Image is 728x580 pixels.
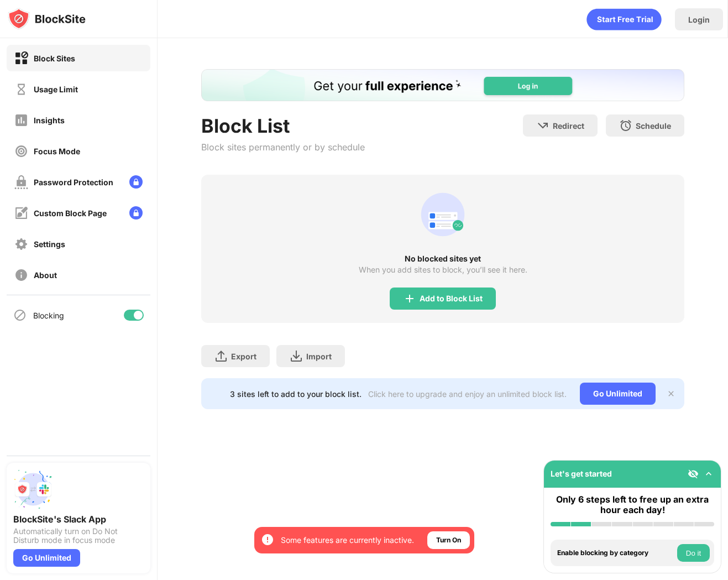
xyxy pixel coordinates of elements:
div: Let's get started [551,469,612,478]
div: When you add sites to block, you’ll see it here. [359,265,527,274]
img: settings-off.svg [14,237,28,251]
img: block-on.svg [14,51,28,65]
img: error-circle-white.svg [261,533,274,546]
div: Insights [34,116,65,125]
img: blocking-icon.svg [13,309,27,322]
div: About [34,270,57,280]
img: insights-off.svg [14,113,28,127]
img: about-off.svg [14,268,28,282]
button: Do it [677,544,710,562]
div: Usage Limit [34,85,78,94]
div: 3 sites left to add to your block list. [230,389,362,399]
div: Go Unlimited [13,549,80,567]
div: Blocking [33,311,64,320]
div: Only 6 steps left to free up an extra hour each day! [551,494,714,515]
img: lock-menu.svg [129,175,143,189]
div: Block Sites [34,54,75,63]
div: Focus Mode [34,147,80,156]
div: Block List [201,114,365,137]
img: focus-off.svg [14,144,28,158]
img: logo-blocksite.svg [8,8,86,30]
div: Some features are currently inactive. [281,535,414,546]
div: Settings [34,239,65,249]
div: Login [688,15,710,24]
div: Import [306,352,332,361]
iframe: Banner [201,69,684,101]
div: Enable blocking by category [557,549,674,557]
div: Custom Block Page [34,208,107,218]
div: animation [586,8,662,30]
img: time-usage-off.svg [14,82,28,96]
img: password-protection-off.svg [14,175,28,189]
div: Go Unlimited [580,383,656,405]
div: Export [231,352,256,361]
img: eye-not-visible.svg [688,468,699,479]
div: Add to Block List [420,294,483,303]
div: BlockSite's Slack App [13,514,144,525]
img: push-slack.svg [13,469,53,509]
div: Redirect [553,121,584,130]
div: Password Protection [34,177,113,187]
img: lock-menu.svg [129,206,143,220]
div: Block sites permanently or by schedule [201,142,365,153]
img: x-button.svg [667,389,675,398]
img: omni-setup-toggle.svg [703,468,714,479]
div: Turn On [436,535,461,546]
div: Click here to upgrade and enjoy an unlimited block list. [368,389,567,399]
img: customize-block-page-off.svg [14,206,28,220]
div: Schedule [636,121,671,130]
div: Automatically turn on Do Not Disturb mode in focus mode [13,527,144,545]
div: animation [416,188,469,241]
div: No blocked sites yet [201,254,684,263]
